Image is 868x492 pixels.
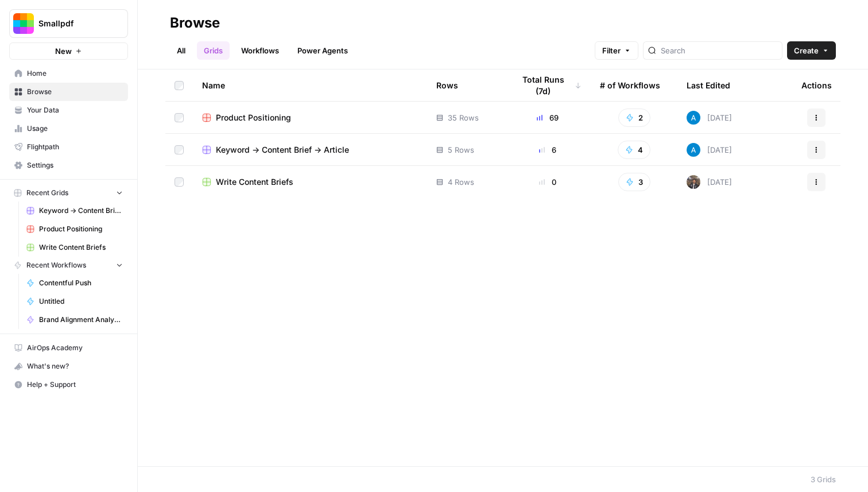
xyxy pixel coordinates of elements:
img: Smallpdf Logo [13,13,34,34]
img: yxnc04dkqktdkzli2cw8vvjrdmdz [687,175,700,189]
span: AirOps Academy [27,343,123,353]
span: Keyword -> Content Brief -> Article [216,144,349,156]
a: Product Positioning [21,220,128,238]
span: Product Positioning [39,224,123,234]
button: 3 [618,173,650,191]
span: Recent Grids [26,188,68,198]
div: Rows [436,69,458,101]
span: Usage [27,123,123,134]
div: Total Runs (7d) [514,69,582,101]
button: 2 [618,109,650,127]
span: Smallpdf [38,18,108,29]
div: 0 [514,176,582,188]
span: Settings [27,160,123,171]
span: Write Content Briefs [39,242,123,253]
div: Name [202,69,418,101]
span: 35 Rows [448,112,479,123]
a: Grids [197,41,230,60]
a: Untitled [21,292,128,311]
a: Flightpath [9,138,128,156]
div: [DATE] [687,111,732,125]
div: 3 Grids [811,474,836,485]
span: Brand Alignment Analyzer [39,315,123,325]
span: Your Data [27,105,123,115]
a: Workflows [234,41,286,60]
div: Actions [801,69,832,101]
a: Settings [9,156,128,175]
input: Search [661,45,777,56]
a: Keyword -> Content Brief -> Article [202,144,418,156]
span: 5 Rows [448,144,474,156]
span: New [55,45,72,57]
span: Filter [602,45,621,56]
span: 4 Rows [448,176,474,188]
span: Create [794,45,819,56]
div: 69 [514,112,582,123]
button: Recent Workflows [9,257,128,274]
a: Write Content Briefs [21,238,128,257]
div: [DATE] [687,143,732,157]
div: # of Workflows [600,69,660,101]
a: Your Data [9,101,128,119]
div: Browse [170,14,220,32]
span: Home [27,68,123,79]
div: [DATE] [687,175,732,189]
span: Recent Workflows [26,260,86,270]
button: Filter [595,41,638,60]
div: 6 [514,144,582,156]
a: Brand Alignment Analyzer [21,311,128,329]
a: AirOps Academy [9,339,128,357]
img: o3cqybgnmipr355j8nz4zpq1mc6x [687,143,700,157]
button: Create [787,41,836,60]
span: Product Positioning [216,112,291,123]
span: Flightpath [27,142,123,152]
span: Keyword -> Content Brief -> Article [39,206,123,216]
a: Keyword -> Content Brief -> Article [21,202,128,220]
span: Untitled [39,296,123,307]
button: 4 [618,141,650,159]
span: Help + Support [27,379,123,390]
button: Help + Support [9,375,128,394]
span: Browse [27,87,123,97]
a: Power Agents [290,41,355,60]
img: o3cqybgnmipr355j8nz4zpq1mc6x [687,111,700,125]
span: Contentful Push [39,278,123,288]
span: Write Content Briefs [216,176,293,188]
button: What's new? [9,357,128,375]
button: Workspace: Smallpdf [9,9,128,38]
a: Home [9,64,128,83]
a: Write Content Briefs [202,176,418,188]
div: What's new? [10,358,127,375]
div: Last Edited [687,69,730,101]
button: Recent Grids [9,184,128,202]
a: All [170,41,192,60]
button: New [9,42,128,60]
a: Contentful Push [21,274,128,292]
a: Usage [9,119,128,138]
a: Browse [9,83,128,101]
a: Product Positioning [202,112,418,123]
